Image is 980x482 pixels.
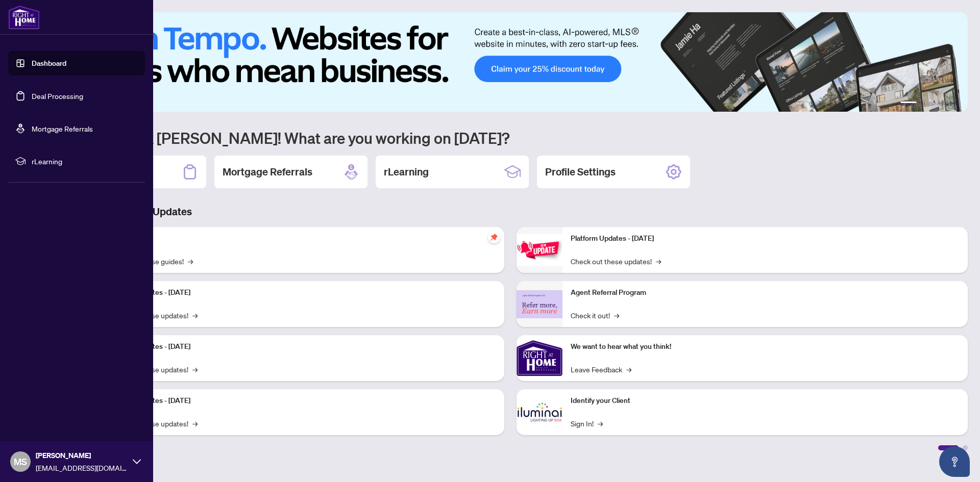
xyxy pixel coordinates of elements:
[517,335,562,381] img: We want to hear what you think!
[571,233,960,244] p: Platform Updates - [DATE]
[188,256,193,267] span: →
[517,234,562,266] img: Platform Updates - June 23, 2025
[384,165,429,179] h2: rLearning
[900,102,917,106] button: 1
[53,128,968,147] h1: Welcome back [PERSON_NAME]! What are you working on [DATE]?
[571,341,960,352] p: We want to hear what you think!
[107,395,496,407] p: Platform Updates - [DATE]
[939,446,970,477] button: Open asap
[517,290,562,318] img: Agent Referral Program
[953,102,958,106] button: 6
[929,102,933,106] button: 3
[32,91,83,100] a: Deal Processing
[571,256,661,267] a: Check out these updates!→
[488,231,500,243] span: pushpin
[626,364,631,375] span: →
[945,102,949,106] button: 5
[32,156,138,167] span: rLearning
[571,287,960,298] p: Agent Referral Program
[937,102,941,106] button: 4
[32,124,93,133] a: Mortgage Referrals
[921,102,925,106] button: 2
[14,454,27,469] span: MS
[36,462,128,473] span: [EMAIL_ADDRESS][DOMAIN_NAME]
[223,165,312,179] h2: Mortgage Referrals
[107,341,496,352] p: Platform Updates - [DATE]
[571,310,619,321] a: Check it out!→
[192,364,198,375] span: →
[36,450,128,461] span: [PERSON_NAME]
[598,418,603,429] span: →
[32,59,66,68] a: Dashboard
[53,205,968,219] h3: Brokerage & Industry Updates
[545,165,616,179] h2: Profile Settings
[614,310,619,321] span: →
[192,310,198,321] span: →
[517,389,562,435] img: Identify your Client
[656,256,661,267] span: →
[107,233,496,244] p: Self-Help
[53,12,968,112] img: Slide 0
[8,5,40,30] img: logo
[571,418,603,429] a: Sign In!→
[571,364,631,375] a: Leave Feedback→
[571,395,960,407] p: Identify your Client
[107,287,496,298] p: Platform Updates - [DATE]
[192,418,198,429] span: →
